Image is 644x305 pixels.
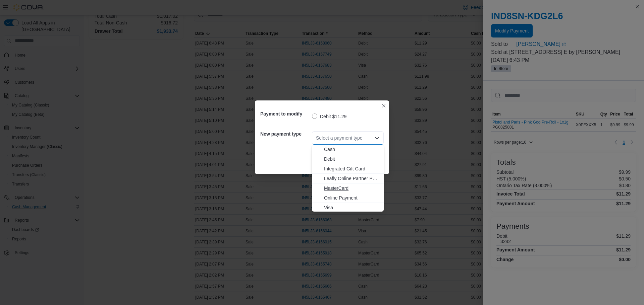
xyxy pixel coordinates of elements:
[324,204,380,211] span: Visa
[312,203,384,213] button: Visa
[324,175,380,182] span: Leafly Online Partner Payment
[260,127,311,141] h5: New payment type
[312,174,384,183] button: Leafly Online Partner Payment
[312,145,384,213] div: Choose from the following options
[380,102,388,110] button: Closes this modal window
[324,165,380,172] span: Integrated Gift Card
[324,195,380,201] span: Online Payment
[324,156,380,162] span: Debit
[312,183,384,193] button: MasterCard
[316,134,317,142] input: Accessible screen reader label
[324,146,380,153] span: Cash
[312,145,384,154] button: Cash
[312,193,384,203] button: Online Payment
[374,135,380,141] button: Close list of options
[312,112,346,121] label: Debit $11.29
[312,154,384,164] button: Debit
[312,164,384,174] button: Integrated Gift Card
[260,107,311,121] h5: Payment to modify
[324,185,380,192] span: MasterCard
